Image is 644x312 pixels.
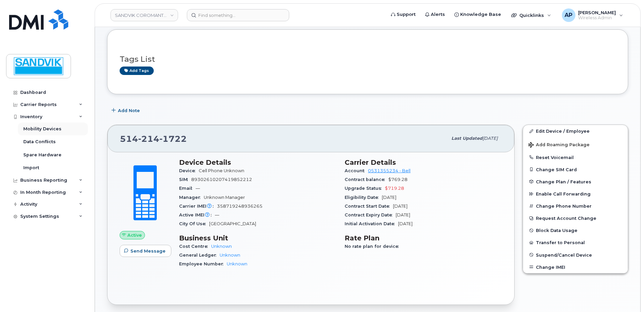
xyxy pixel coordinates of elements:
[523,236,628,249] button: Transfer to Personal
[523,261,628,273] button: Change IMEI
[557,8,628,22] div: Annette Panzani
[565,11,572,19] span: AP
[179,177,191,182] span: SIM
[523,188,628,200] button: Enable Call Forwarding
[191,177,252,182] span: 89302610207419852212
[523,224,628,236] button: Block Data Usage
[179,158,337,166] h3: Device Details
[179,204,217,209] span: Carrier IMEI
[345,168,368,173] span: Account
[523,137,628,151] button: Add Roaming Package
[118,107,140,114] span: Add Note
[523,176,628,188] button: Change Plan / Features
[345,177,388,182] span: Contract balance
[159,134,187,144] span: 1722
[536,191,591,197] span: Enable Call Forwarding
[120,134,187,144] span: 514
[523,151,628,163] button: Reset Voicemail
[450,8,506,21] a: Knowledge Base
[345,158,502,166] h3: Carrier Details
[536,179,591,184] span: Change Plan / Features
[528,142,590,149] span: Add Roaming Package
[578,15,616,21] span: Wireless Admin
[523,212,628,224] button: Request Account Change
[220,253,240,258] a: Unknown
[179,212,215,217] span: Active IMEI
[110,9,178,21] a: SANDVIK COROMANT CANADA INC
[398,221,413,226] span: [DATE]
[536,252,592,257] span: Suspend/Cancel Device
[345,221,398,226] span: Initial Activation Date
[523,249,628,261] button: Suspend/Cancel Device
[120,245,171,257] button: Send Message
[385,186,404,191] span: $719.28
[227,261,247,266] a: Unknown
[578,10,616,15] span: [PERSON_NAME]
[127,232,142,238] span: Active
[120,67,154,75] a: Add tags
[388,177,407,182] span: $769.28
[460,11,501,18] span: Knowledge Base
[179,234,337,242] h3: Business Unit
[179,261,227,266] span: Employee Number
[396,212,410,217] span: [DATE]
[345,195,382,200] span: Eligibility Date
[506,8,556,22] div: Quicklinks
[451,136,482,141] span: Last updated
[386,8,420,21] a: Support
[523,163,628,176] button: Change SIM Card
[382,195,396,200] span: [DATE]
[130,248,166,254] span: Send Message
[215,212,219,217] span: —
[519,12,544,18] span: Quicklinks
[523,125,628,137] a: Edit Device / Employee
[482,136,498,141] span: [DATE]
[199,168,244,173] span: Cell Phone Unknown
[345,212,396,217] span: Contract Expiry Date
[431,11,445,18] span: Alerts
[179,253,220,258] span: General Ledger
[179,244,211,249] span: Cost Centre
[393,204,407,209] span: [DATE]
[196,186,200,191] span: —
[397,11,416,18] span: Support
[187,9,289,21] input: Find something...
[120,55,616,63] h3: Tags List
[179,186,196,191] span: Email
[204,195,245,200] span: Unknown Manager
[179,221,209,226] span: City Of Use
[345,234,502,242] h3: Rate Plan
[345,244,402,249] span: No rate plan for device
[345,186,385,191] span: Upgrade Status
[209,221,256,226] span: [GEOGRAPHIC_DATA]
[523,200,628,212] button: Change Phone Number
[179,168,199,173] span: Device
[107,104,146,116] button: Add Note
[138,134,159,144] span: 214
[211,244,232,249] a: Unknown
[217,204,263,209] span: 358719248936265
[368,168,411,173] a: 0531355234 - Bell
[345,204,393,209] span: Contract Start Date
[420,8,450,21] a: Alerts
[179,195,204,200] span: Manager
